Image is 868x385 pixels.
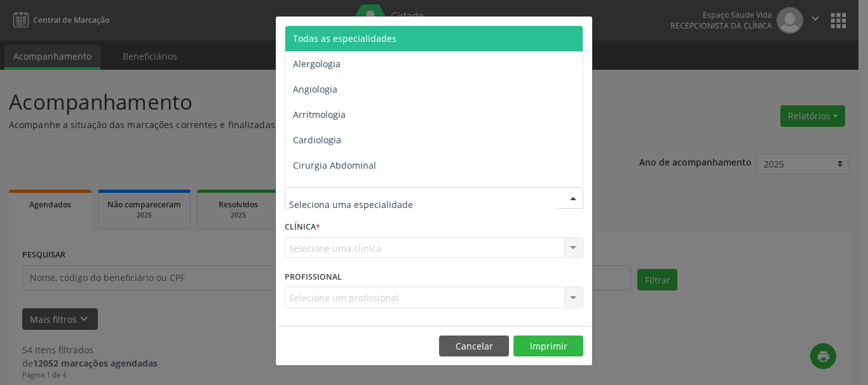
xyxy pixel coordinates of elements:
[285,25,430,42] h5: Relatório de agendamentos
[293,134,341,146] span: Cardiologia
[293,58,341,70] span: Alergologia
[439,336,509,357] button: Cancelar
[293,108,346,121] span: Arritmologia
[293,185,371,197] span: Cirurgia Bariatrica
[289,192,557,217] input: Seleciona uma especialidade
[293,83,337,95] span: Angiologia
[285,267,342,287] label: PROFISSIONAL
[513,336,583,357] button: Imprimir
[285,218,320,237] label: CLÍNICA
[567,16,592,48] button: Close
[293,32,397,44] span: Todas as especialidades
[293,159,376,171] span: Cirurgia Abdominal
